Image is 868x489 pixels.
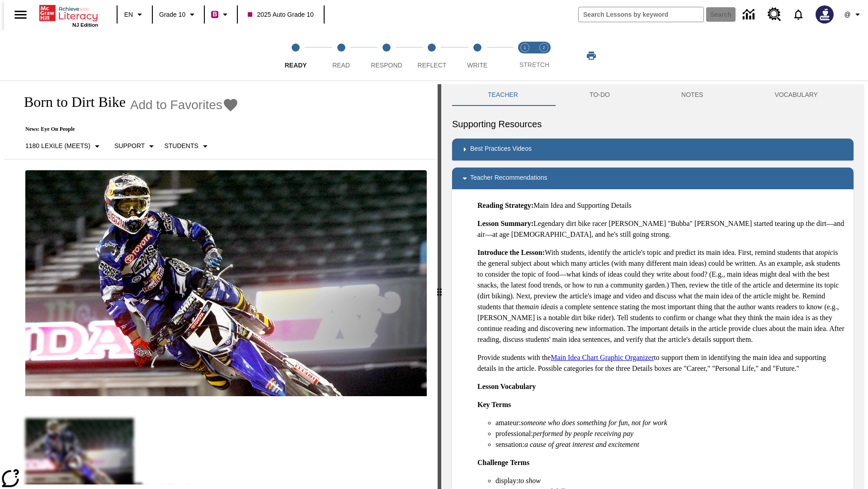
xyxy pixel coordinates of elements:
[111,138,160,154] button: Scaffolds, Support
[406,31,458,81] button: Reflect step 4 of 5
[248,10,313,19] span: 2025 Auto Grade 10
[452,139,854,160] div: Best Practices Videos
[418,62,447,69] span: Reflect
[477,220,533,227] strong: Lesson Summary:
[495,417,846,428] li: amateur:
[114,141,145,151] p: Support
[579,7,703,22] input: search field
[495,428,846,439] li: professional:
[554,84,646,106] button: TO-DO
[819,249,833,256] em: topic
[787,3,810,26] a: Notifications
[551,354,654,361] a: Main Idea Chart Graphic Organizer
[542,45,545,50] text: 2
[477,200,846,211] p: Main Idea and Supporting Details
[737,2,762,27] a: Data Center
[495,439,846,450] li: sensation:
[739,84,854,106] button: VOCABULARY
[315,31,367,81] button: Read step 2 of 5
[269,31,322,81] button: Ready step 1 of 5
[14,94,126,110] h1: Born to Dirt Bike
[156,6,201,23] button: Grade: Grade 10, Select a grade
[160,138,214,154] button: Select Student
[72,22,98,28] span: NJ Edition
[477,247,846,345] p: With students, identify the article's topic and predict its main idea. First, remind students tha...
[521,419,667,427] em: someone who does something for fun, not for work
[477,201,533,209] strong: Reading Strategy:
[22,138,106,154] button: Select Lexile, 1180 Lexile (Meets)
[477,249,545,256] strong: Introduce the Lesson:
[360,31,413,81] button: Respond step 3 of 5
[519,61,549,68] span: STRETCH
[208,6,234,23] button: Boost Class color is violet red. Change class color
[25,141,90,151] p: 1180 Lexile (Meets)
[810,3,839,26] button: Select a new avatar
[124,10,133,19] span: EN
[646,84,739,106] button: NOTES
[512,31,538,81] button: Stretch Read step 1 of 2
[39,3,98,28] div: Home
[524,441,639,448] em: a cause of great interest and excitement
[25,170,427,397] img: Motocross racer James Stewart flies through the air on his dirt bike.
[470,173,547,184] p: Teacher Recommendations
[14,126,239,133] p: News: Eye On People
[452,84,554,106] button: Teacher
[164,141,198,151] p: Students
[7,1,34,28] button: Open side menu
[477,401,511,408] strong: Key Terms
[477,459,529,466] strong: Challenge Terms
[531,31,557,81] button: Stretch Respond step 2 of 2
[762,2,787,27] a: Resource Center, Will open in new tab
[470,144,532,155] p: Best Practices Videos
[477,218,846,240] p: Legendary dirt bike racer [PERSON_NAME] "Bubba" [PERSON_NAME] started tearing up the dirt—and air...
[524,303,553,311] em: main idea
[120,6,149,23] button: Language: EN, Select a language
[371,62,402,69] span: Respond
[332,62,350,69] span: Read
[452,168,854,189] div: Teacher Recommendations
[130,97,239,113] button: Add to Favorites - Born to Dirt Bike
[438,84,441,489] div: Press Enter or Spacebar and then press right and left arrow keys to move the slider
[844,10,850,19] span: @
[4,84,438,484] div: reading
[524,45,526,50] text: 1
[452,84,854,106] div: Instructional Panel Tabs
[441,84,864,489] div: activity
[577,48,606,64] button: Print
[519,477,541,484] em: to show
[159,10,185,19] span: Grade 10
[130,98,222,112] span: Add to Favorites
[533,430,633,437] em: performed by people receiving pay
[477,383,536,390] strong: Lesson Vocabulary
[816,5,834,24] img: Avatar
[839,6,868,23] button: Profile/Settings
[451,31,504,81] button: Write step 5 of 5
[452,117,854,131] h6: Supporting Resources
[477,352,846,374] p: Provide students with the to support them in identifying the main idea and supporting details in ...
[285,62,307,69] span: Ready
[495,475,846,486] li: display:
[467,62,487,69] span: Write
[212,9,217,20] span: B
